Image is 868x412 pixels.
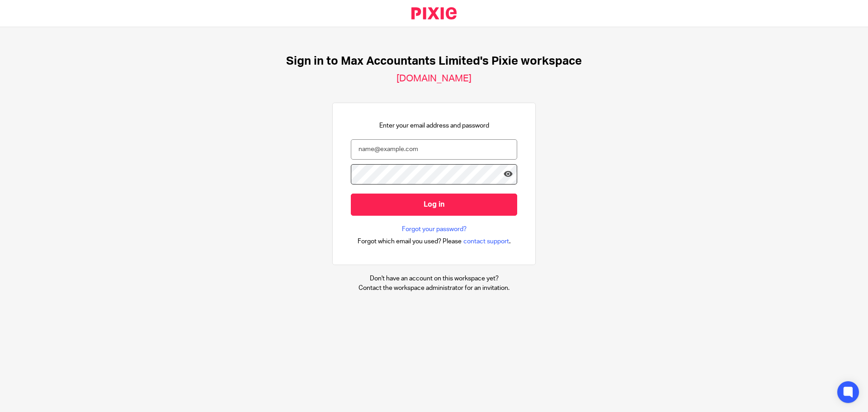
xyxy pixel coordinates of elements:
p: Contact the workspace administrator for an invitation. [359,284,509,293]
h2: [DOMAIN_NAME] [396,73,472,85]
p: Enter your email address and password [379,121,489,130]
a: Forgot your password? [402,225,467,234]
span: Forgot which email you used? Please [358,237,462,246]
div: . [358,236,511,246]
span: contact support [463,237,509,246]
input: name@example.com [351,139,517,160]
p: Don't have an account on this workspace yet? [359,274,509,283]
h1: Sign in to Max Accountants Limited's Pixie workspace [286,54,582,68]
input: Log in [351,194,517,216]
